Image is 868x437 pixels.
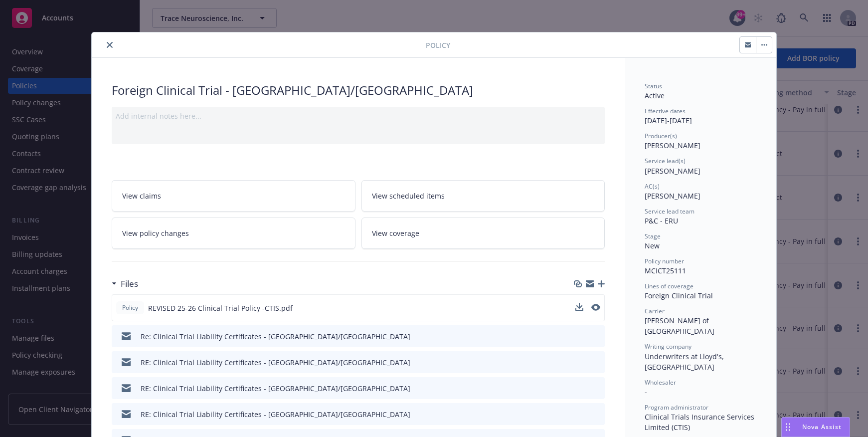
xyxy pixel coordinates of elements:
[645,207,694,216] span: Service lead team
[592,383,601,394] button: preview file
[121,277,138,290] h3: Files
[141,383,410,394] div: RE: Clinical Trial Liability Certificates - [GEOGRAPHIC_DATA]/[GEOGRAPHIC_DATA]
[645,266,686,275] span: MCICT25111
[645,316,714,336] span: [PERSON_NAME] of [GEOGRAPHIC_DATA]
[141,409,410,420] div: RE: Clinical Trial Liability Certificates - [GEOGRAPHIC_DATA]/[GEOGRAPHIC_DATA]
[426,40,450,50] span: Policy
[361,180,605,212] a: View scheduled items
[645,352,726,372] span: Underwriters at Lloyd's, [GEOGRAPHIC_DATA]
[645,387,647,397] span: -
[112,277,138,290] div: Files
[592,409,601,420] button: preview file
[372,191,445,201] span: View scheduled items
[141,357,410,368] div: RE: Clinical Trial Liability Certificates - [GEOGRAPHIC_DATA]/[GEOGRAPHIC_DATA]
[645,191,700,201] span: [PERSON_NAME]
[645,82,662,90] span: Status
[645,132,677,140] span: Producer(s)
[645,403,708,412] span: Program administrator
[645,166,700,176] span: [PERSON_NAME]
[591,303,600,313] button: preview file
[576,357,584,368] button: download file
[141,331,410,342] div: Re: Clinical Trial Liability Certificates - [GEOGRAPHIC_DATA]/[GEOGRAPHIC_DATA]
[781,417,850,437] button: Nova Assist
[645,216,678,225] span: P&C - ERU
[372,228,419,238] span: View coverage
[112,218,355,249] a: View policy changes
[575,303,583,311] button: download file
[576,331,584,342] button: download file
[148,303,293,313] span: REVISED 25-26 Clinical Trial Policy -CTIS.pdf
[645,282,694,290] span: Lines of coverage
[645,342,692,351] span: Writing company
[802,423,842,431] span: Nova Assist
[645,107,686,115] span: Effective dates
[122,228,189,238] span: View policy changes
[645,157,686,165] span: Service lead(s)
[645,412,756,432] span: Clinical Trials Insurance Services Limited (CTIS)
[645,241,660,250] span: New
[645,107,756,126] div: [DATE] - [DATE]
[104,39,116,51] button: close
[645,141,700,150] span: [PERSON_NAME]
[112,82,605,99] div: Foreign Clinical Trial - [GEOGRAPHIC_DATA]/[GEOGRAPHIC_DATA]
[120,303,140,312] span: Policy
[361,218,605,249] a: View coverage
[122,191,161,201] span: View claims
[116,111,601,121] div: Add internal notes here...
[645,182,660,191] span: AC(s)
[591,304,600,311] button: preview file
[576,383,584,394] button: download file
[645,290,756,301] div: Foreign Clinical Trial
[645,91,665,100] span: Active
[782,418,794,437] div: Drag to move
[576,409,584,420] button: download file
[645,378,676,387] span: Wholesaler
[575,303,583,313] button: download file
[112,180,355,212] a: View claims
[645,307,665,315] span: Carrier
[592,331,601,342] button: preview file
[592,357,601,368] button: preview file
[645,232,661,240] span: Stage
[645,257,684,265] span: Policy number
